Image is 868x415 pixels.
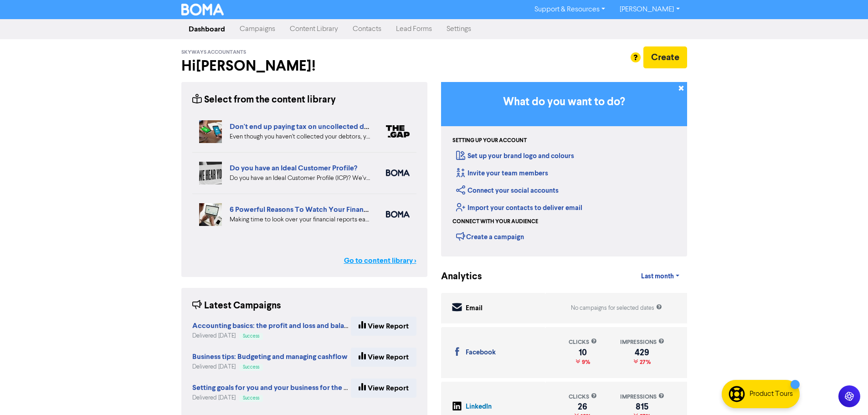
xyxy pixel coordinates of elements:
[620,349,664,356] div: 429
[612,2,687,17] a: [PERSON_NAME]
[351,348,416,367] a: View Report
[243,365,259,369] span: Success
[344,255,416,266] a: Go to content library >
[571,304,662,313] div: No campaigns for selected dates
[192,321,402,330] strong: Accounting basics: the profit and loss and balance sheet reports
[386,211,410,218] img: boma_accounting
[569,338,597,347] div: clicks
[439,20,478,38] a: Settings
[527,2,612,17] a: Support & Resources
[181,20,232,38] a: Dashboard
[192,363,348,371] div: Delivered [DATE]
[455,96,673,109] h3: What do you want to do?
[386,125,410,138] img: thegap
[389,20,439,38] a: Lead Forms
[456,204,582,212] a: Import your contacts to deliver email
[192,383,402,392] strong: Setting goals for you and your business for the new financial year
[386,169,410,176] img: boma
[230,132,372,142] div: Even though you haven’t collected your debtors, you still have to pay tax on them. This is becaus...
[569,403,597,410] div: 26
[351,379,416,398] a: View Report
[192,384,402,392] a: Setting goals for you and your business for the new financial year
[230,174,372,183] div: Do you have an Ideal Customer Profile (ICP)? We’ve got advice on five key elements to include in ...
[192,332,351,340] div: Delivered [DATE]
[192,394,351,402] div: Delivered [DATE]
[452,218,538,226] div: Connect with your audience
[230,164,357,173] a: Do you have an Ideal Customer Profile?
[456,230,524,243] div: Create a campaign
[243,396,259,400] span: Success
[620,393,664,401] div: impressions
[345,20,389,38] a: Contacts
[569,349,597,356] div: 10
[192,93,336,107] div: Select from the content library
[634,267,687,286] a: Last month
[192,352,348,361] strong: Business tips: Budgeting and managing cashflow
[456,186,559,195] a: Connect your social accounts
[232,20,282,38] a: Campaigns
[282,20,345,38] a: Content Library
[620,338,664,347] div: impressions
[192,323,402,330] a: Accounting basics: the profit and loss and balance sheet reports
[230,122,388,131] a: Don't end up paying tax on uncollected debtors!
[466,348,496,358] div: Facebook
[181,49,246,56] span: Skyways Accountants
[641,272,674,281] span: Last month
[466,303,483,314] div: Email
[643,46,687,68] button: Create
[181,4,224,15] img: BOMA Logo
[192,354,348,361] a: Business tips: Budgeting and managing cashflow
[192,299,281,313] div: Latest Campaigns
[452,137,527,145] div: Setting up your account
[754,317,868,415] iframe: Chat Widget
[441,270,471,284] div: Analytics
[620,403,664,410] div: 815
[243,334,259,338] span: Success
[181,57,427,75] h2: Hi [PERSON_NAME] !
[638,359,651,366] span: 27%
[456,152,574,160] a: Set up your brand logo and colours
[580,359,590,366] span: 9%
[351,317,416,336] a: View Report
[441,82,687,256] div: Getting Started in BOMA
[230,215,372,225] div: Making time to look over your financial reports each month is an important task for any business ...
[456,169,548,178] a: Invite your team members
[569,393,597,401] div: clicks
[230,205,402,214] a: 6 Powerful Reasons To Watch Your Financial Reports
[466,402,492,412] div: LinkedIn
